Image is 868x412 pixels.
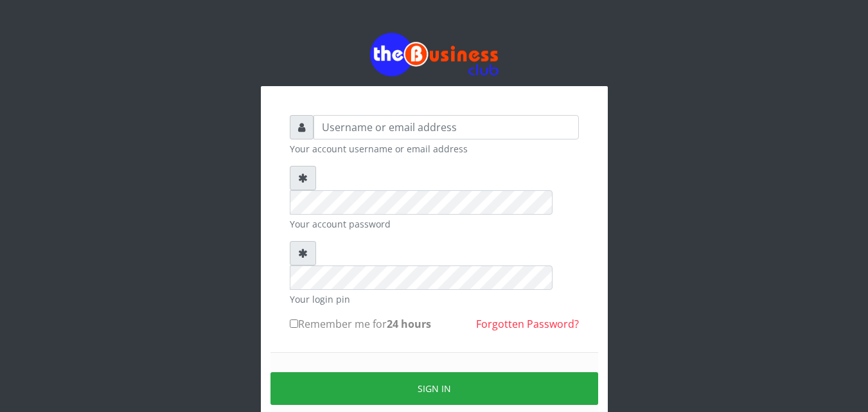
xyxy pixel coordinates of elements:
[290,319,298,328] input: Remember me for24 hours
[290,316,431,332] label: Remember me for
[270,372,598,405] button: Sign in
[290,292,579,306] small: Your login pin
[387,317,431,331] b: 24 hours
[290,217,579,231] small: Your account password
[476,317,579,331] a: Forgotten Password?
[314,115,579,139] input: Username or email address
[290,142,579,156] small: Your account username or email address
